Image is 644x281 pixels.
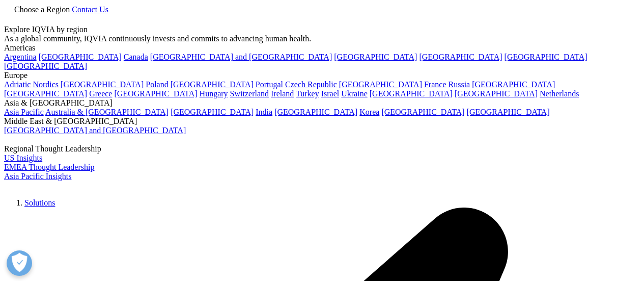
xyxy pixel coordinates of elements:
div: Asia & [GEOGRAPHIC_DATA] [4,98,640,108]
a: [GEOGRAPHIC_DATA] [39,53,122,61]
div: Explore IQVIA by region [4,25,640,34]
a: Australia & [GEOGRAPHIC_DATA] [45,108,169,116]
a: [GEOGRAPHIC_DATA] [381,108,464,116]
a: Canada [124,53,148,61]
a: [GEOGRAPHIC_DATA] [467,108,550,116]
a: [GEOGRAPHIC_DATA] [171,80,254,89]
a: [GEOGRAPHIC_DATA] [339,80,422,89]
a: [GEOGRAPHIC_DATA] [4,62,87,70]
a: France [424,80,446,89]
a: [GEOGRAPHIC_DATA] [61,80,144,89]
a: Israel [321,89,340,98]
a: Korea [359,108,379,116]
div: As a global community, IQVIA continuously invests and commits to advancing human health. [4,34,640,43]
span: Choose a Region [14,5,70,14]
button: Ouvrir le centre de préférences [7,250,32,276]
a: Turkey [296,89,319,98]
a: [GEOGRAPHIC_DATA] [419,53,502,61]
a: [GEOGRAPHIC_DATA] and [GEOGRAPHIC_DATA] [4,126,186,135]
a: Hungary [200,89,228,98]
div: Europe [4,71,640,80]
div: Americas [4,43,640,53]
a: Contact Us [72,5,108,14]
div: Regional Thought Leadership [4,144,640,154]
a: [GEOGRAPHIC_DATA] and [GEOGRAPHIC_DATA] [150,53,332,61]
a: [GEOGRAPHIC_DATA] [334,53,417,61]
a: [GEOGRAPHIC_DATA] [171,108,254,116]
div: Middle East & [GEOGRAPHIC_DATA] [4,117,640,126]
a: Argentina [4,53,37,61]
a: Asia Pacific [4,108,44,116]
a: Netherlands [540,89,579,98]
a: Solutions [24,198,55,207]
a: Poland [146,80,168,89]
a: [GEOGRAPHIC_DATA] [274,108,357,116]
a: Czech Republic [285,80,337,89]
a: [GEOGRAPHIC_DATA] [505,53,587,61]
a: Ukraine [341,89,368,98]
a: Russia [449,80,470,89]
a: [GEOGRAPHIC_DATA] [114,89,197,98]
a: Switzerland [230,89,269,98]
a: US Insights [4,154,42,162]
a: [GEOGRAPHIC_DATA] [4,89,87,98]
a: Nordics [33,80,59,89]
a: [GEOGRAPHIC_DATA] [455,89,538,98]
a: [GEOGRAPHIC_DATA] [370,89,453,98]
a: [GEOGRAPHIC_DATA] [472,80,555,89]
a: India [256,108,272,116]
a: Asia Pacific Insights [4,172,71,181]
a: Greece [89,89,112,98]
a: Portugal [256,80,283,89]
a: EMEA Thought Leadership [4,163,94,171]
a: Ireland [271,89,294,98]
a: Adriatic [4,80,31,89]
